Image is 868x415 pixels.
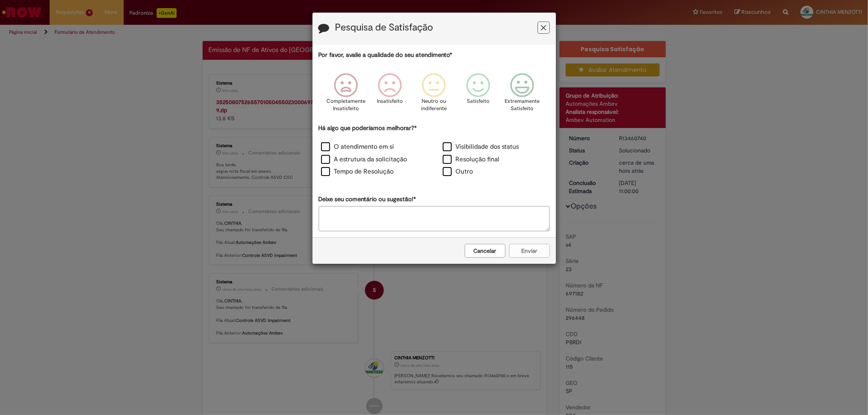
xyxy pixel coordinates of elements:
[326,98,365,113] p: Completamente Insatisfeito
[443,167,473,176] label: Outro
[369,67,411,123] div: Insatisfeito
[319,51,453,59] label: Por favor, avalie a qualidade do seu atendimento*
[321,155,407,164] label: A estrutura da solicitação
[419,98,448,113] p: Neutro ou indiferente
[505,98,540,113] p: Extremamente Satisfeito
[319,124,550,179] div: Há algo que poderíamos melhorar?*
[413,67,455,123] div: Neutro ou indiferente
[321,167,394,176] label: Tempo de Resolução
[465,244,505,258] button: Cancelar
[325,67,367,123] div: Completamente Insatisfeito
[443,142,519,152] label: Visibilidade dos status
[335,22,433,33] label: Pesquisa de Satisfação
[377,98,403,105] p: Insatisfeito
[443,155,500,164] label: Resolução final
[319,195,416,204] label: Deixe seu comentário ou sugestão!*
[467,98,490,105] p: Satisfeito
[501,67,543,123] div: Extremamente Satisfeito
[457,67,499,123] div: Satisfeito
[321,142,394,152] label: O atendimento em si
